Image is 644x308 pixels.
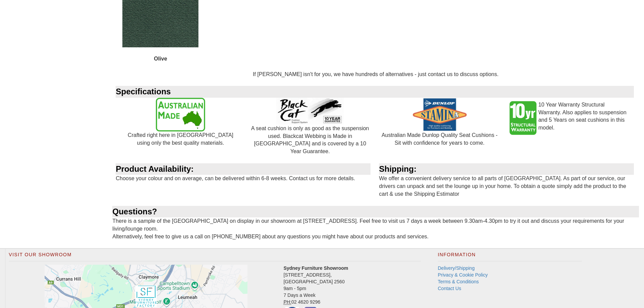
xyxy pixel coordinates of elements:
img: Australian Made [156,98,205,132]
img: 10 Year Structural Warranty [509,101,537,135]
a: Contact Us [438,286,461,291]
h2: Visit Our Showroom [9,252,421,261]
img: Black Cat Suspension [276,98,344,125]
div: We offer a convenient delivery service to all parts of [GEOGRAPHIC_DATA]. As part of our service,... [376,163,639,206]
div: 10 Year Warranty Structural Warranty. Also applies to suspension and 5 Years on seat cushions in ... [504,98,634,138]
b: Olive [154,56,167,62]
abbr: Phone [284,299,291,305]
div: Specifications [116,86,634,97]
div: Questions? [112,206,639,217]
img: Dunlop Stamina Foams [412,98,467,132]
div: Crafted right here in [GEOGRAPHIC_DATA] using only the best quality materials. [116,98,245,155]
div: Australian Made Dunlop Quality Seat Cushions - Sit with confidence for years to come. [375,98,504,155]
div: A seat cushion is only as good as the suspension used. Blackcat Webbing is Made in [GEOGRAPHIC_DA... [245,98,375,163]
a: Delivery/Shipping [438,265,475,271]
a: Privacy & Cookie Policy [438,272,488,278]
div: Product Availability: [116,163,371,175]
strong: Sydney Furniture Showroom [284,265,348,271]
div: Shipping: [379,163,634,175]
div: Choose your colour and on average, can be delivered within 6-8 weeks. Contact us for more details. [112,163,376,190]
a: Terms & Conditions [438,279,479,284]
h2: Information [438,252,582,261]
